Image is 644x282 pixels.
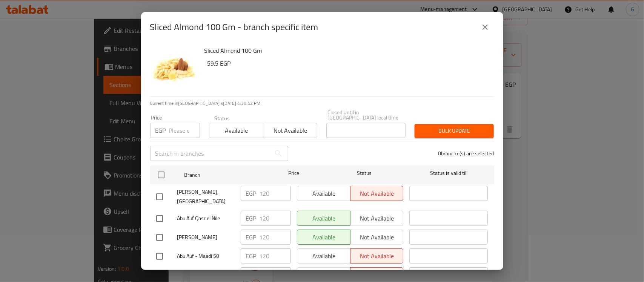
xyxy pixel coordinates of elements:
span: Branch [184,170,263,180]
span: Abu Auf - Maadi 50 [177,251,235,261]
input: Search in branches [150,146,271,161]
h2: Sliced Almond 100 Gm - branch specific item [150,21,318,33]
input: Please enter price [260,211,291,226]
input: Please enter price [260,186,291,201]
span: [PERSON_NAME] [177,233,235,242]
button: Available [209,123,263,138]
p: EGP [246,233,257,242]
span: Status is valid till [409,169,488,178]
p: EGP [246,189,257,198]
span: Status [325,169,403,178]
input: Please enter price [260,248,291,264]
span: Bulk update [421,126,488,136]
h6: 59.5 EGP [207,58,488,69]
p: 0 branche(s) are selected [438,150,494,157]
span: Price [269,169,319,178]
button: Bulk update [415,124,494,138]
p: Current time in [GEOGRAPHIC_DATA] is [DATE] 4:30:42 PM [150,100,494,107]
p: EGP [246,214,257,223]
span: Abu Auf Qasr el Nile [177,214,235,223]
span: Available [212,125,260,136]
input: Please enter price [260,230,291,245]
img: Sliced Almond 100 Gm [150,45,198,93]
button: Not available [263,123,317,138]
input: Please enter price [169,123,200,138]
button: close [476,18,494,36]
p: EGP [246,251,257,261]
p: EGP [155,126,166,135]
span: [PERSON_NAME], [GEOGRAPHIC_DATA] [177,187,235,206]
span: Not available [266,125,314,136]
h6: Sliced Almond 100 Gm [204,45,488,56]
